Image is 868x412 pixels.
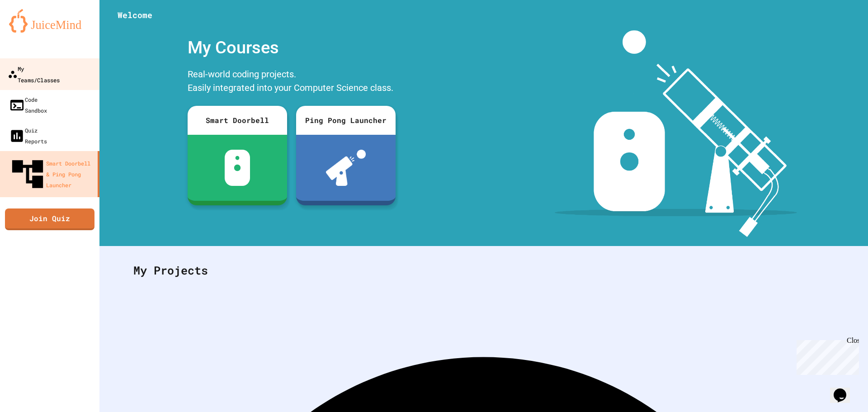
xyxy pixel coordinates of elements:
[4,4,62,57] div: Chat with us now!Close
[9,125,47,147] div: Quiz Reports
[8,63,60,85] div: My Teams/Classes
[793,336,859,375] iframe: chat widget
[296,106,396,135] div: Ping Pong Launcher
[5,208,94,230] a: Join Quiz
[9,94,47,116] div: Code Sandbox
[183,30,400,65] div: My Courses
[326,150,366,186] img: ppl-with-ball.png
[183,65,400,99] div: Real-world coding projects. Easily integrated into your Computer Science class.
[225,150,250,186] img: sdb-white.svg
[124,253,843,288] div: My Projects
[555,30,797,237] img: banner-image-my-projects.png
[9,156,94,193] div: Smart Doorbell & Ping Pong Launcher
[188,106,287,135] div: Smart Doorbell
[9,9,90,33] img: logo-orange.svg
[830,376,859,403] iframe: chat widget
